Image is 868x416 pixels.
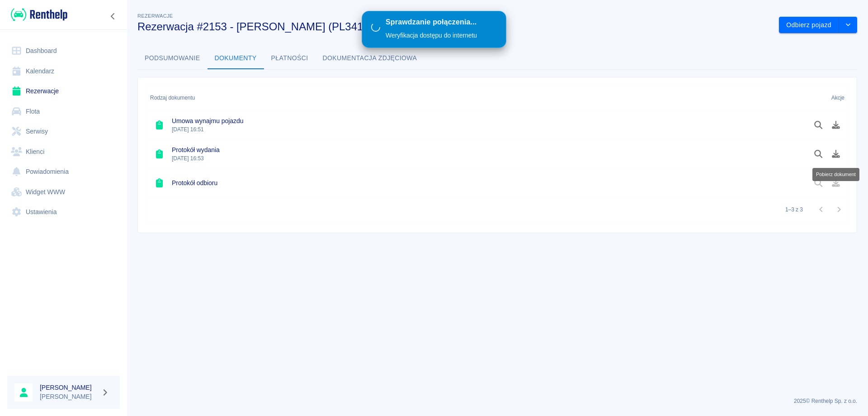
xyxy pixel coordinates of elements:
[812,168,859,181] div: Pobierz dokument
[40,383,98,392] h6: [PERSON_NAME]
[827,117,845,133] button: Pobierz dokument
[839,17,857,33] button: drop-down
[7,162,120,182] a: Powiadomienia
[7,81,120,101] a: Rezerwacje
[7,142,120,162] a: Klienci
[7,61,120,81] a: Kalendarz
[785,206,803,214] p: 1–3 z 3
[137,20,772,33] h3: Rezerwacja #2153 - [PERSON_NAME] (PL3414G)
[827,146,845,162] button: Pobierz dokument
[150,85,195,110] div: Rodzaj dokumentu
[831,85,844,110] div: Akcje
[796,85,849,110] div: Akcje
[386,18,477,27] div: Sprawdzanie połączenia...
[810,117,827,133] button: Podgląd dokumentu
[779,17,839,33] button: Odbierz pojazd
[172,116,243,125] h6: Umowa wynajmu pojazdu
[386,31,477,40] div: Weryfikacja dostępu do internetu
[208,48,264,69] button: Dokumenty
[146,85,796,110] div: Rodzaj dokumentu
[7,202,120,222] a: Ustawienia
[7,182,120,202] a: Widget WWW
[810,146,827,162] button: Podgląd dokumentu
[316,48,425,69] button: Dokumentacja zdjęciowa
[137,48,208,69] button: Podsumowanie
[106,10,120,22] button: Zwiń nawigację
[7,7,67,22] a: Renthelp logo
[172,145,220,154] h6: Protokół wydania
[137,397,857,405] p: 2025 © Renthelp Sp. z o.o.
[172,154,220,163] p: [DATE] 16:53
[172,125,243,134] p: [DATE] 16:51
[7,101,120,122] a: Flota
[7,41,120,61] a: Dashboard
[172,178,217,187] h6: Protokół odbioru
[7,121,120,142] a: Serwisy
[40,392,98,402] p: [PERSON_NAME]
[264,48,316,69] button: Płatności
[11,7,67,22] img: Renthelp logo
[137,13,173,19] span: Rezerwacje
